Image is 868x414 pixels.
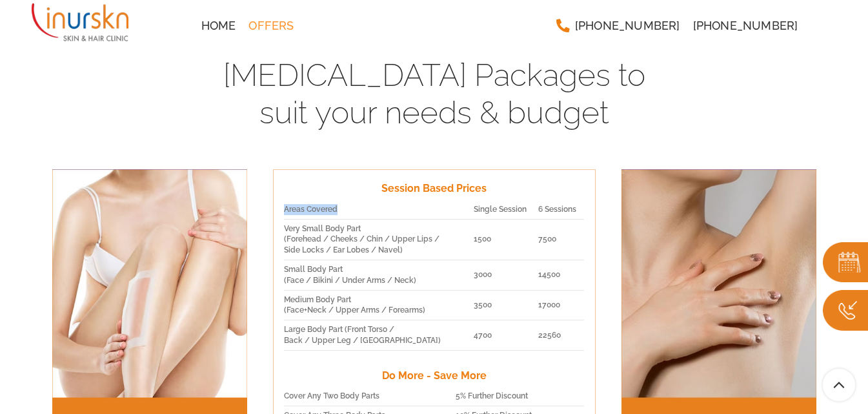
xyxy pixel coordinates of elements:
[474,260,538,291] td: 3000
[538,320,585,351] td: 22560
[474,219,538,260] td: 1500
[538,260,585,291] td: 14500
[284,260,474,291] td: Small Body Part (Face / Bikini / Under Arms / Neck)
[284,320,474,351] td: Large Body Part (Front Torso / Back / Upper Leg / [GEOGRAPHIC_DATA])
[284,219,474,260] td: Very Small Body Part (Forehead / Cheeks / Chin / Upper Lips / Side Locks / Ear Lobes / Navel)
[284,290,474,320] td: Medium Body Part (Face+Neck / Upper Arms / Forearms)
[50,57,819,131] h4: [MEDICAL_DATA] Packages to suit your needs & budget
[575,20,680,32] span: [PHONE_NUMBER]
[693,20,798,32] span: [PHONE_NUMBER]
[549,13,687,39] a: [PHONE_NUMBER]
[474,320,538,351] td: 4700
[474,200,538,219] td: Single Session
[284,387,456,406] td: Cover Any Two Body Parts
[474,290,538,320] td: 3500
[284,200,474,219] td: Areas Covered
[201,20,236,32] span: Home
[195,13,243,39] a: Home
[687,13,805,39] a: [PHONE_NUMBER]
[248,20,294,32] span: Offers
[538,219,585,260] td: 7500
[538,290,585,320] td: 17000
[242,13,300,39] a: Offers
[538,200,585,219] td: 6 Sessions
[284,367,585,384] p: Do More - Save More
[823,369,855,401] a: Scroll To Top
[456,387,585,406] td: 5% Further Discount
[284,180,585,197] p: Session Based Prices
